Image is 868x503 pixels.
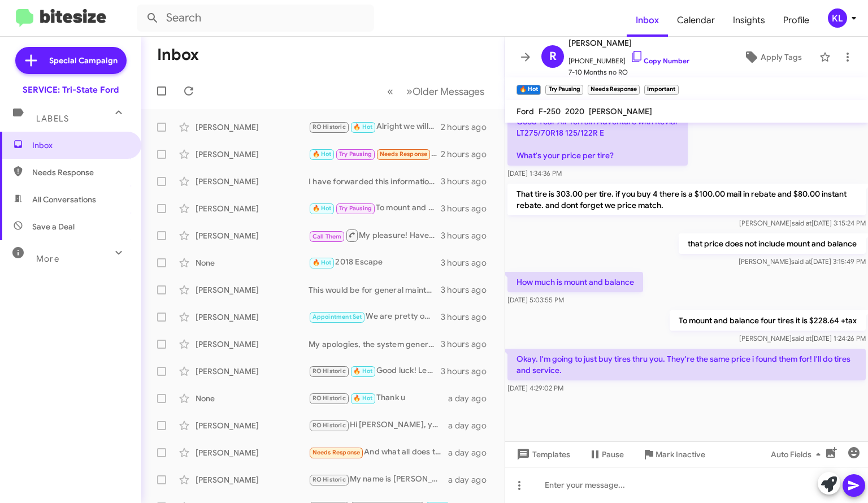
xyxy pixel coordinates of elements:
span: Needs Response [313,449,361,456]
div: This would be for general maintenance, Oil change and multipoint inspection [309,284,441,296]
div: 2 hours ago [441,122,496,133]
a: Special Campaign [15,47,127,74]
div: 3 hours ago [441,230,496,241]
p: Okay. I'm going to just buy tires thru you. They're the same price i found them for! I'll do tire... [507,349,866,380]
span: « [387,84,393,98]
div: 3 hours ago [441,339,496,350]
span: Labels [36,114,69,124]
span: Special Campaign [49,55,118,66]
span: 🔥 Hot [313,259,332,266]
a: Copy Number [630,57,689,65]
div: [PERSON_NAME] [196,203,309,214]
span: Inbox [32,140,128,151]
div: 3 hours ago [441,284,496,296]
div: [PERSON_NAME] [196,176,309,187]
a: Profile [774,4,818,37]
span: 🔥 Hot [313,150,332,158]
small: Important [644,85,678,95]
div: Hi [PERSON_NAME], yes we wanted to touch base to let you know we can schedule these recall remedi... [309,419,448,432]
button: KL [818,8,856,28]
div: 3 hours ago [441,176,496,187]
p: To mount and balance four tires it is $228.64 +tax [670,310,866,331]
div: Good luck! Let us know if we can assist in any way [309,365,441,378]
button: Auto Fields [762,444,834,465]
span: [PERSON_NAME] [DATE] 1:24:26 PM [739,334,866,342]
div: [PERSON_NAME] [196,339,309,350]
div: 3 hours ago [441,203,496,214]
span: 🔥 Hot [313,205,332,212]
span: said at [791,257,811,266]
div: To mount and balance four tires it is $228.64 +tax [309,202,441,215]
span: Templates [514,444,570,465]
span: RO Historic [313,123,346,131]
div: None [196,257,309,268]
p: How much is mount and balance [507,272,643,292]
div: My pleasure! Have a great day [309,228,441,242]
span: [PERSON_NAME] [568,36,689,50]
span: Call Them [313,233,342,240]
div: [PERSON_NAME] [196,474,309,485]
div: a day ago [448,447,496,458]
div: [PERSON_NAME] [196,284,309,296]
div: KL [828,8,847,28]
small: Try Pausing [545,85,583,95]
span: [PERSON_NAME] [DATE] 3:15:24 PM [739,219,866,227]
span: R [549,47,557,66]
div: 3 hours ago [441,366,496,377]
a: Calendar [668,4,724,37]
span: [DATE] 4:29:02 PM [507,384,563,392]
div: None [196,393,309,404]
button: Apply Tags [731,47,814,67]
a: Inbox [627,4,668,37]
div: 2018 Escape [309,256,441,269]
div: [PERSON_NAME] [196,311,309,323]
div: 2 hours ago [441,149,496,160]
input: Search [137,5,374,32]
div: a day ago [448,393,496,404]
span: [DATE] 5:03:55 PM [507,296,564,304]
small: 🔥 Hot [517,85,541,95]
span: Needs Response [32,167,128,178]
span: RO Historic [313,476,346,483]
span: Needs Response [380,150,428,158]
span: Appointment Set [313,313,362,320]
button: Next [400,80,491,103]
span: RO Historic [313,367,346,375]
span: 7-10 Months no RO [568,67,689,78]
span: Mark Inactive [656,444,705,465]
span: [DATE] 1:34:36 PM [507,169,562,177]
nav: Page navigation example [381,80,491,103]
div: a day ago [448,474,496,485]
button: Pause [579,444,633,465]
span: 2020 [565,106,584,116]
span: said at [792,334,811,342]
div: [PERSON_NAME] [196,420,309,431]
p: Good Year All-Terrain Adventure with Kevlar LT275/70R18 125/122R E What's your price per tire? [507,111,688,166]
div: [PERSON_NAME] [196,230,309,241]
span: Auto Fields [771,444,825,465]
span: Insights [724,4,774,37]
div: Alright we will see you [DATE]! [309,120,441,133]
span: Older Messages [413,85,484,98]
span: 🔥 Hot [353,394,372,402]
div: My apologies, the system generates messages every 5-6 months. Please disregard [309,339,441,350]
span: [PERSON_NAME] [589,106,652,116]
span: 🔥 Hot [353,123,372,131]
button: Previous [380,80,400,103]
span: Try Pausing [339,150,372,158]
div: 3 hours ago [441,257,496,268]
div: My name is [PERSON_NAME] just let me know when youre redy scheduel I can set that for you. [309,473,448,486]
div: Thank u [309,392,448,405]
button: Mark Inactive [633,444,714,465]
span: RO Historic [313,422,346,429]
span: Save a Deal [32,221,75,232]
div: [PERSON_NAME] [196,447,309,458]
p: that price does not include mount and balance [679,233,866,254]
div: [PERSON_NAME] [196,366,309,377]
span: [PERSON_NAME] [DATE] 3:15:49 PM [739,257,866,266]
span: [PHONE_NUMBER] [568,50,689,67]
span: F-250 [539,106,561,116]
